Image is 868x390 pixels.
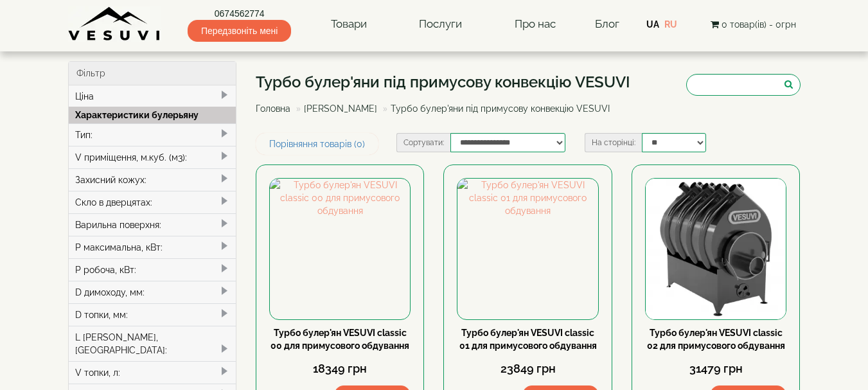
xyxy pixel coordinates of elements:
span: 0 товар(ів) - 0грн [722,19,796,30]
div: Ціна [69,85,236,107]
div: 23849 грн [457,360,598,377]
img: Завод VESUVI [68,6,161,42]
a: Порівняння товарів (0) [256,133,378,155]
div: V топки, л: [69,361,236,384]
div: Варильна поверхня: [69,213,236,236]
div: D димоходу, мм: [69,281,236,303]
a: 0674562774 [188,7,291,20]
div: L [PERSON_NAME], [GEOGRAPHIC_DATA]: [69,326,236,361]
a: Блог [595,17,619,30]
a: [PERSON_NAME] [304,103,377,114]
div: D топки, мм: [69,303,236,326]
div: Захисний кожух: [69,168,236,191]
a: Товари [318,10,380,39]
li: Турбо булер'яни під примусову конвекцію VESUVI [380,102,610,115]
a: Турбо булер'ян VESUVI classic 02 для примусового обдування [647,328,785,351]
div: 31479 грн [645,360,786,377]
div: V приміщення, м.куб. (м3): [69,146,236,168]
div: P робоча, кВт: [69,258,236,281]
h1: Турбо булер'яни під примусову конвекцію VESUVI [256,74,630,91]
div: Фільтр [69,62,236,85]
button: 0 товар(ів) - 0грн [707,17,800,31]
a: RU [664,19,677,30]
a: Про нас [502,10,569,39]
div: Тип: [69,123,236,146]
span: Передзвоніть мені [188,20,291,42]
div: Скло в дверцятах: [69,191,236,213]
label: Сортувати: [396,133,450,152]
div: 18349 грн [269,360,411,377]
a: Послуги [406,10,475,39]
div: P максимальна, кВт: [69,236,236,258]
a: UA [646,19,659,30]
img: Турбо булер'ян VESUVI classic 02 для примусового обдування [646,179,786,319]
a: Головна [256,103,290,114]
label: На сторінці: [585,133,642,152]
img: Турбо булер'ян VESUVI classic 00 для примусового обдування [270,179,410,319]
div: Характеристики булерьяну [69,107,236,123]
a: Турбо булер'ян VESUVI classic 01 для примусового обдування [459,328,597,351]
a: Турбо булер'ян VESUVI classic 00 для примусового обдування [270,328,409,351]
img: Турбо булер'ян VESUVI classic 01 для примусового обдування [457,179,598,319]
